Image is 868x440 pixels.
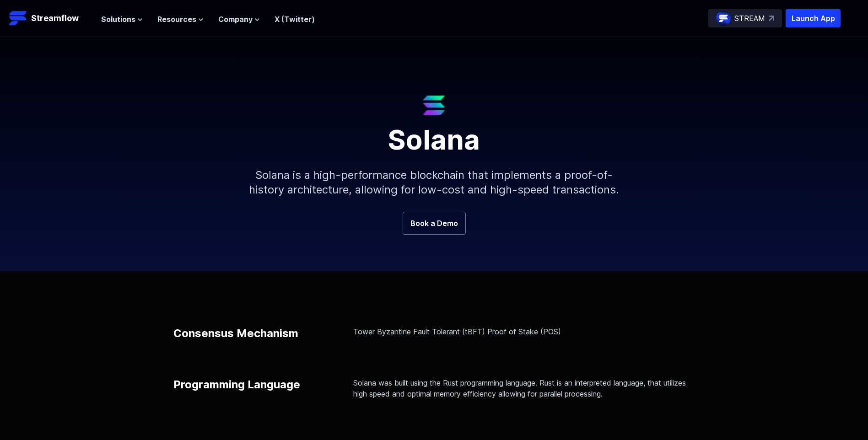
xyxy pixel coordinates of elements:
a: STREAM [708,9,782,27]
a: Streamflow [9,9,92,27]
span: Company [218,14,253,25]
img: streamflow-logo-circle.png [716,11,731,26]
span: Solutions [101,14,135,25]
button: Resources [157,14,204,25]
img: top-right-arrow.svg [769,16,774,21]
p: STREAM [734,13,765,24]
a: Book a Demo [403,212,466,235]
p: Tower Byzantine Fault Tolerant (tBFT) Proof of Stake (POS) [353,326,695,337]
p: Solana is a high-performance blockchain that implements a proof-of-history architecture, allowing... [237,153,631,212]
span: Resources [157,14,196,25]
p: Programming Language [173,377,300,392]
button: Solutions [101,14,143,25]
img: Streamflow Logo [9,9,27,27]
p: Solana was built using the Rust programming language. Rust is an interpreted language, that utili... [353,377,695,399]
a: X (Twitter) [275,15,315,24]
img: Solana [423,96,445,115]
p: Consensus Mechanism [173,326,298,341]
p: Streamflow [31,12,79,25]
button: Launch App [786,9,841,27]
button: Company [218,14,260,25]
h1: Solana [215,115,654,153]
